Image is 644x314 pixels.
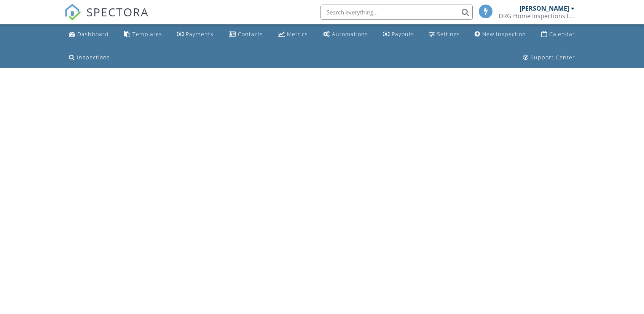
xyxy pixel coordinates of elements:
a: Templates [121,27,165,41]
div: DRG Home Inspections LLC [499,12,575,20]
a: Metrics [275,27,311,41]
div: Payouts [392,30,414,38]
img: The Best Home Inspection Software - Spectora [64,4,81,21]
a: Inspections [66,51,113,65]
div: Settings [437,30,460,38]
a: Automations (Basic) [320,27,371,41]
a: Settings [426,27,463,41]
div: [PERSON_NAME] [520,5,569,12]
a: Calendar [538,27,578,41]
a: Payouts [380,27,417,41]
div: Templates [132,30,162,38]
div: Support Center [531,54,575,61]
div: New Inspection [482,30,526,38]
a: Support Center [520,51,578,65]
a: Payments [174,27,217,41]
div: Contacts [238,30,263,38]
input: Search everything... [320,5,473,20]
span: SPECTORA [86,4,149,20]
div: Inspections [77,54,110,61]
a: Dashboard [66,27,112,41]
div: Metrics [287,30,308,38]
a: Contacts [226,27,266,41]
div: Dashboard [77,30,109,38]
div: Calendar [549,30,575,38]
div: Payments [186,30,214,38]
div: Automations [332,30,368,38]
a: SPECTORA [64,10,149,26]
a: New Inspection [472,27,529,41]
